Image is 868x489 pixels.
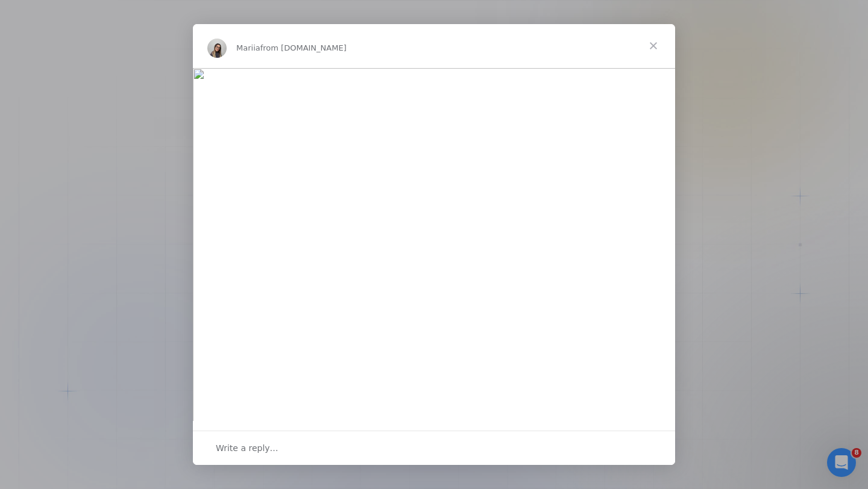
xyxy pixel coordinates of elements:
[236,43,260,52] span: Mariia
[207,39,227,58] img: Profile image for Mariia
[193,431,675,465] div: Open conversation and reply
[216,440,278,456] span: Write a reply…
[632,24,675,67] span: Close
[260,43,347,52] span: from [DOMAIN_NAME]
